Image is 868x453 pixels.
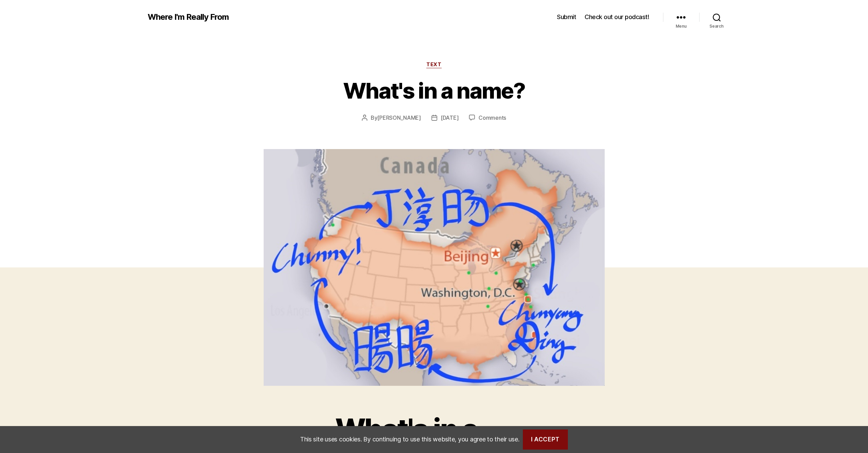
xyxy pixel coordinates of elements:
button: Search [699,10,734,25]
span: [DATE] [441,114,459,122]
a: Text [426,61,441,68]
a: Submit [557,13,576,21]
a: [PERSON_NAME] [377,114,421,121]
span: Menu [663,24,699,29]
nav: Horizontal [557,13,649,21]
a: Check out our podcast! [585,13,649,21]
button: Menu [663,10,699,25]
img: What's in a name? [264,149,605,386]
span: I Accept [523,429,568,450]
a: Comments [479,114,506,121]
h2: What's in a name? [264,78,605,103]
span: By [371,114,421,122]
a: Where I'm Really From [148,13,229,21]
span: Search [699,24,734,29]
